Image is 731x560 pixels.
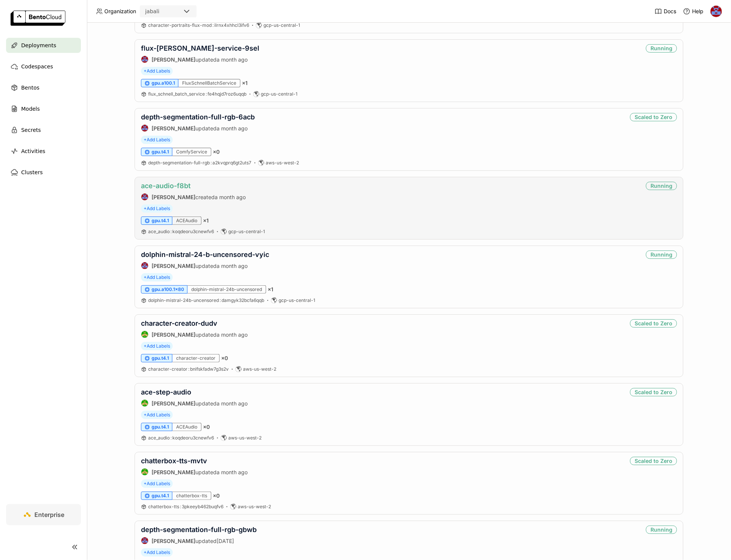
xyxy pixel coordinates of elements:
[228,435,262,441] span: aws-us-west-2
[148,435,214,441] span: ace_audio koqdeoru3cnewfv6
[217,56,248,63] span: a month ago
[172,217,201,225] div: ACEAudio
[152,56,195,63] strong: [PERSON_NAME]
[152,469,195,475] strong: [PERSON_NAME]
[261,91,297,97] span: gcp-us-central-1
[217,331,248,338] span: a month ago
[211,160,212,166] span: :
[148,366,229,372] a: character-creator:bnlfskfadw7g3s2v
[141,44,259,52] a: flux-[PERSON_NAME]-service-9sel
[242,80,248,87] span: × 1
[655,8,676,15] a: Docs
[206,91,207,97] span: :
[21,104,40,113] span: Models
[152,400,195,407] strong: [PERSON_NAME]
[141,193,148,200] img: Jhonatan Oliveira
[141,457,207,465] a: chatterbox-tts-mvtv
[188,366,189,372] span: :
[711,6,722,17] img: Jhonatan Oliveira
[172,492,211,500] div: chatterbox-tts
[21,83,39,92] span: Bentos
[213,149,220,155] span: × 0
[152,80,175,86] span: gpu.a100.1
[148,435,214,441] a: ace_audio:koqdeoru3cnewfv6
[630,319,677,328] div: Scaled to Zero
[152,286,184,292] span: gpu.a100.1x80
[630,457,677,465] div: Scaled to Zero
[152,263,195,269] strong: [PERSON_NAME]
[104,8,136,15] span: Organization
[217,538,234,544] span: [DATE]
[148,504,223,510] a: chatterbox-tts:3pkeeyb462buqfv6
[148,366,229,372] span: character-creator bnlfskfadw7g3s2v
[664,8,676,15] span: Docs
[141,319,217,327] a: character-creator-dudv
[141,469,148,475] img: Steve Guo
[6,59,81,74] a: Codespaces
[152,424,169,430] span: gpu.t4.1
[170,229,172,234] span: :
[268,286,273,293] span: × 1
[148,504,223,509] span: chatterbox-tts 3pkeeyb462buqfv6
[152,125,195,131] strong: [PERSON_NAME]
[141,204,173,213] span: +Add Labels
[6,504,81,525] a: Enterprise
[152,194,195,200] strong: [PERSON_NAME]
[203,424,210,430] span: × 0
[141,125,148,131] img: Jhonatan Oliveira
[217,469,248,475] span: a month ago
[221,355,228,362] span: × 0
[646,526,677,534] div: Running
[180,504,181,509] span: :
[152,355,169,361] span: gpu.t4.1
[141,56,259,63] div: updated
[692,8,703,15] span: Help
[630,113,677,121] div: Scaled to Zero
[220,297,221,303] span: :
[141,67,173,75] span: +Add Labels
[148,22,249,28] span: character-portraits-flux-mod ilrnx4xhhcl3ifv6
[152,331,195,338] strong: [PERSON_NAME]
[6,101,81,116] a: Models
[203,217,209,224] span: × 1
[683,8,703,15] div: Help
[6,38,81,53] a: Deployments
[141,399,248,407] div: updated
[21,41,56,50] span: Deployments
[141,400,148,407] img: Steve Guo
[152,149,169,155] span: gpu.t4.1
[141,468,248,476] div: updated
[141,480,173,488] span: +Add Labels
[11,11,65,26] img: logo
[213,492,220,499] span: × 0
[178,79,240,87] div: FluxSchnellBatchService
[646,44,677,53] div: Running
[141,411,173,419] span: +Add Labels
[6,122,81,138] a: Secrets
[141,251,269,258] a: dolphin-mistral-24-b-uncensored-vyic
[187,285,266,294] div: dolphin-mistral-24b-uncensored
[21,147,45,156] span: Activities
[172,423,201,431] div: ACEAudio
[21,125,41,135] span: Secrets
[6,144,81,159] a: Activities
[141,262,148,269] img: Jhonatan Oliveira
[148,91,246,97] span: flux_schnell_batch_service fe4hqjd7roz6uqqb
[152,493,169,499] span: gpu.t4.1
[646,182,677,190] div: Running
[21,62,53,71] span: Codespaces
[148,160,251,166] span: depth-segmentation-full-rgb a2kvqprq6gt2uts7
[238,504,271,510] span: aws-us-west-2
[263,22,300,28] span: gcp-us-central-1
[212,22,214,28] span: :
[279,297,315,303] span: gcp-us-central-1
[141,193,246,201] div: created
[141,262,269,269] div: updated
[148,22,249,28] a: character-portraits-flux-mod:ilrnx4xhhcl3ifv6
[148,297,264,303] a: dolphin-mistral-24b-uncensored:damgyk32bcfa6qqb
[141,113,255,121] a: depth-segmentation-full-rgb-6acb
[141,273,173,282] span: +Add Labels
[148,160,251,166] a: depth-segmentation-full-rgb:a2kvqprq6gt2uts7
[170,435,172,441] span: :
[228,229,265,235] span: gcp-us-central-1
